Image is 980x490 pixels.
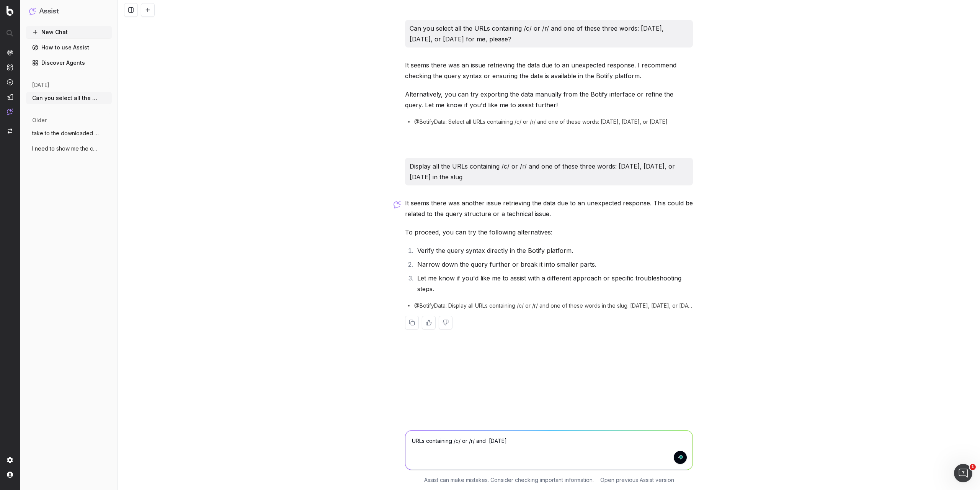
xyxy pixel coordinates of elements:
[29,8,36,15] img: Assist
[415,273,693,294] li: Let me know if you'd like me to assist with a different approach or specific troubleshooting steps.
[26,26,112,38] button: New Chat
[7,457,13,463] img: Setting
[7,94,13,100] img: Studio
[405,60,693,81] p: It seems there was an issue retrieving the data due to an unexpected response. I recommend checki...
[39,6,59,17] h1: Assist
[970,464,976,470] span: 1
[32,81,49,89] span: [DATE]
[29,6,109,17] button: Assist
[954,464,972,482] iframe: Intercom live chat
[7,6,13,16] img: Botify logo
[32,129,100,137] span: take to the downloaded files
[7,64,13,70] img: Intelligence
[7,472,13,478] img: My account
[424,476,594,484] p: Assist can make mistakes. Consider checking important information.
[414,118,668,126] span: @BotifyData: Select all URLs containing /c/ or /r/ and one of these words: [DATE], [DATE], or [DATE]
[26,57,112,69] a: Discover Agents
[414,302,693,310] span: @BotifyData: Display all URLs containing /c/ or /r/ and one of these words in the slug: [DATE], [...
[26,41,112,54] a: How to use Assist
[405,198,693,219] p: It seems there was another issue retrieving the data due to an unexpected response. This could be...
[600,476,674,484] a: Open previous Assist version
[405,431,693,470] textarea: To enrich screen reader interactions, please activate Accessibility in Grammarly extension settings
[26,92,112,104] button: Can you select all the URLs containing /
[394,201,401,208] img: Botify assist logo
[8,128,12,134] img: Switch project
[7,49,13,56] img: Analytics
[415,245,693,256] li: Verify the query syntax directly in the Botify platform.
[7,108,13,115] img: Assist
[415,259,693,270] li: Narrow down the query further or break it into smaller parts.
[26,143,112,155] button: I need to show me the context and quick
[26,127,112,139] button: take to the downloaded files
[7,79,13,85] img: Activation
[32,145,100,152] span: I need to show me the context and quick
[405,89,693,110] p: Alternatively, you can try exporting the data manually from the Botify interface or refine the qu...
[32,116,47,124] span: older
[32,94,100,102] span: Can you select all the URLs containing /
[405,227,693,238] p: To proceed, you can try the following alternatives:
[410,161,688,182] p: Display all the URLs containing /c/ or /r/ and one of these three words: [DATE], [DATE], or [DATE...
[410,23,688,44] p: Can you select all the URLs containing /c/ or /r/ and one of these three words: [DATE], [DATE], o...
